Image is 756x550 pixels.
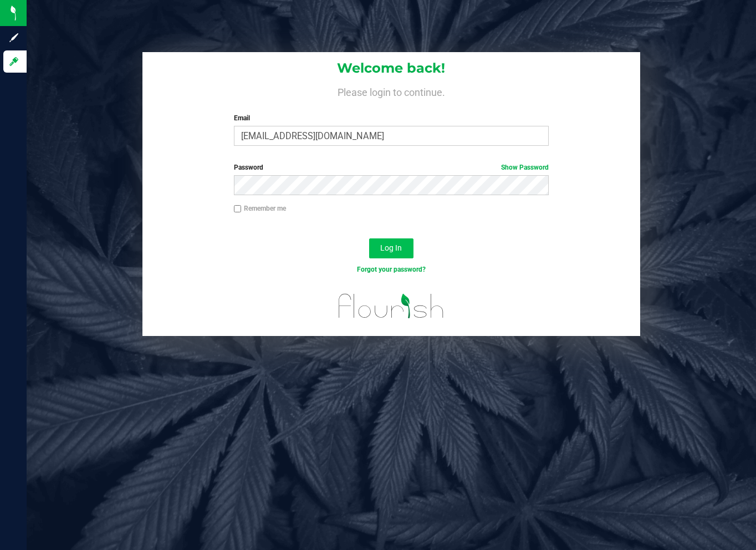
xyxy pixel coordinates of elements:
[369,238,413,258] button: Log In
[142,61,640,75] h1: Welcome back!
[329,286,453,326] img: flourish_logo.svg
[234,113,549,123] label: Email
[380,243,402,252] span: Log In
[357,266,426,273] a: Forgot your password?
[234,205,242,213] input: Remember me
[142,84,640,98] h4: Please login to continue.
[8,56,19,67] inline-svg: Log in
[234,164,263,171] span: Password
[8,32,19,43] inline-svg: Sign up
[234,203,286,213] label: Remember me
[501,164,549,171] a: Show Password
